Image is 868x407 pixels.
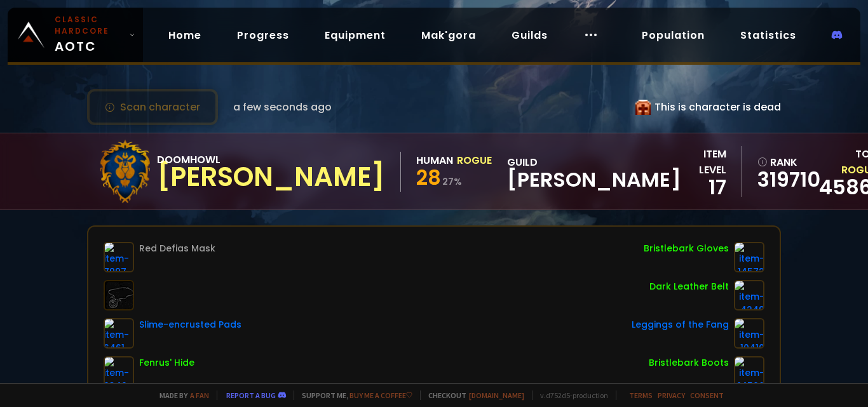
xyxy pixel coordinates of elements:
div: Dark Leather Belt [649,280,729,293]
img: item-6340 [104,356,134,387]
span: [PERSON_NAME] [507,170,681,189]
div: Human [416,152,453,168]
span: Made by [152,390,209,400]
a: Classic HardcoreAOTC [8,8,143,62]
div: This is character is dead [635,99,781,115]
img: item-6461 [104,318,134,349]
a: Equipment [315,22,396,48]
a: Report a bug [226,390,276,400]
a: Privacy [658,390,685,400]
a: Terms [629,390,653,400]
a: a fan [190,390,209,400]
span: a few seconds ago [233,99,332,115]
div: Doomhowl [157,152,385,168]
span: v. d752d5 - production [532,390,608,400]
div: Bristlebark Gloves [644,242,729,255]
a: Population [632,22,715,48]
a: 319710 [757,170,811,189]
img: item-14568 [734,356,764,387]
a: Guilds [501,22,558,48]
div: Red Defias Mask [139,242,215,255]
a: Statistics [730,22,806,48]
a: Consent [690,390,724,400]
small: Classic Hardcore [55,14,124,37]
a: Progress [227,22,299,48]
div: guild [507,154,681,189]
div: 17 [681,178,726,197]
div: rank [757,154,811,170]
div: Fenrus' Hide [139,356,194,370]
a: Home [158,22,212,48]
span: Checkout [420,390,524,400]
div: Rogue [457,152,492,168]
a: Buy me a coffee [349,390,412,400]
img: item-10410 [734,318,764,349]
div: Leggings of the Fang [632,318,729,331]
span: AOTC [55,14,124,56]
div: Bristlebark Boots [649,356,729,370]
a: [DOMAIN_NAME] [469,390,524,400]
a: Mak'gora [411,22,486,48]
div: item level [681,146,726,178]
img: item-7997 [104,242,134,272]
div: [PERSON_NAME] [157,168,385,187]
div: Slime-encrusted Pads [139,318,241,331]
small: 27 % [442,175,462,188]
span: Support me, [294,390,412,400]
span: 28 [416,163,441,192]
img: item-4249 [734,280,764,310]
img: item-14572 [734,242,764,272]
button: Scan character [87,89,218,125]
